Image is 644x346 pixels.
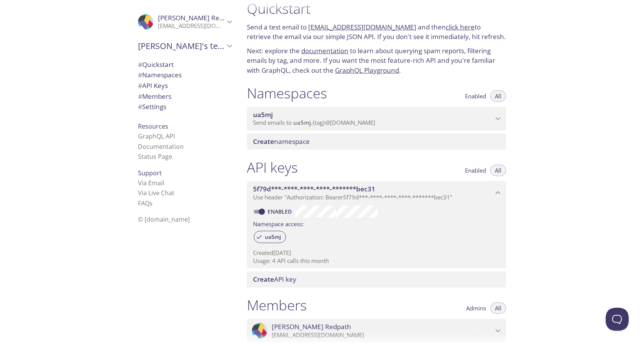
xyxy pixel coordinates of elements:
[247,22,506,42] p: Send a test email to and then to retrieve the email via our simple JSON API. If you don't see it ...
[253,275,296,284] span: API key
[138,199,153,207] a: FAQ
[247,107,506,131] div: ua5mj namespace
[132,70,238,80] div: Namespaces
[132,36,238,56] div: Brad's team
[138,152,172,161] a: Status Page
[138,81,142,90] span: #
[247,271,506,287] div: Create API Key
[138,92,171,101] span: Members
[247,134,506,150] div: Create namespace
[253,119,375,126] span: Send emails to . {tag} @[DOMAIN_NAME]
[138,102,166,111] span: Settings
[308,23,416,31] a: [EMAIL_ADDRESS][DOMAIN_NAME]
[138,60,142,69] span: #
[132,91,238,102] div: Members
[247,85,327,102] h1: Namespaces
[132,80,238,91] div: API Keys
[272,331,493,339] p: [EMAIL_ADDRESS][DOMAIN_NAME]
[253,257,500,265] p: Usage: 4 API calls this month
[138,60,174,69] span: Quickstart
[301,46,348,55] a: documentation
[335,66,399,75] a: GraphQL Playground
[247,319,506,343] div: Brad Redpath
[254,231,286,243] div: ua5mj
[490,165,506,176] button: All
[247,46,506,75] p: Next: explore the to learn about querying spam reports, filtering emails by tag, and more. If you...
[138,169,162,177] span: Support
[490,90,506,102] button: All
[138,132,175,140] a: GraphQL API
[138,81,168,90] span: API Keys
[253,275,274,284] span: Create
[138,41,225,51] span: [PERSON_NAME]'s team
[446,23,475,31] a: click here
[138,92,142,101] span: #
[462,302,491,314] button: Admins
[132,59,238,70] div: Quickstart
[138,142,184,151] a: Documentation
[158,13,237,22] span: [PERSON_NAME] Redpath
[253,137,310,146] span: namespace
[132,101,238,112] div: Team Settings
[138,179,164,187] a: Via Email
[138,102,142,111] span: #
[138,70,142,79] span: #
[158,22,225,30] p: [EMAIL_ADDRESS][DOMAIN_NAME]
[490,302,506,314] button: All
[253,249,500,257] p: Created [DATE]
[460,165,491,176] button: Enabled
[247,297,307,314] h1: Members
[138,215,190,224] span: © [DOMAIN_NAME]
[266,208,295,215] a: Enabled
[606,308,629,331] iframe: Help Scout Beacon - Open
[132,9,238,34] div: Brad Redpath
[138,189,174,197] a: Via Live Chat
[272,323,351,331] span: [PERSON_NAME] Redpath
[247,159,298,176] h1: API keys
[149,199,153,207] span: s
[138,122,168,131] span: Resources
[138,70,182,79] span: Namespaces
[253,110,273,119] span: ua5mj
[260,233,286,240] span: ua5mj
[253,137,274,146] span: Create
[460,90,491,102] button: Enabled
[253,218,304,229] label: Namespace access:
[293,119,311,126] span: ua5mj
